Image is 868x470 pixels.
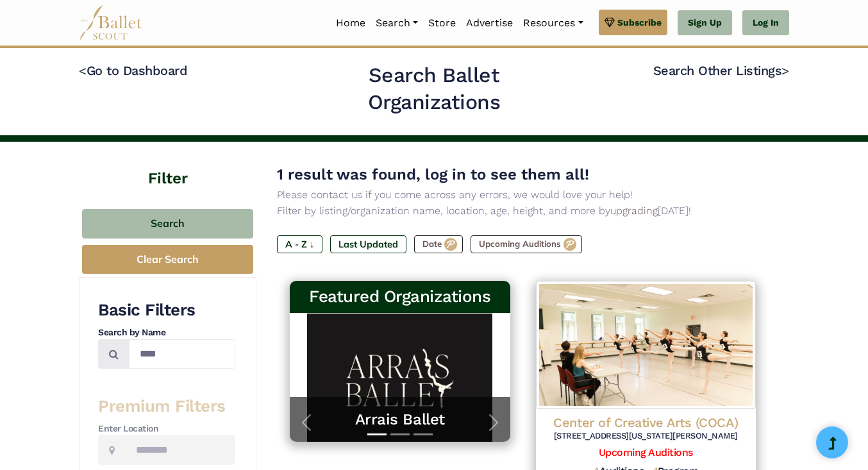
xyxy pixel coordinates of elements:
a: Subscribe [599,10,667,35]
span: 1 result was found, log in to see them all! [277,165,589,183]
button: Slide 2 [390,427,410,442]
code: < [79,62,87,78]
h4: Search by Name [98,326,235,339]
button: Slide 1 [367,427,387,442]
button: Clear Search [82,245,253,274]
label: Last Updated [330,235,406,253]
h3: Premium Filters [98,396,235,417]
a: Search [371,10,423,37]
a: <Go to Dashboard [79,63,187,78]
label: Date [414,235,463,253]
a: upgrading [610,205,658,217]
a: Store [423,10,461,37]
input: Location [125,435,235,465]
h3: Featured Organizations [300,286,500,308]
code: > [781,62,789,78]
a: Upcoming Auditions [599,446,693,458]
a: Sign Up [678,10,732,36]
a: Arrais Ballet [303,410,497,430]
button: Search [82,209,253,239]
a: Advertise [461,10,518,37]
h6: [STREET_ADDRESS][US_STATE][PERSON_NAME] [546,431,746,442]
p: Filter by listing/organization name, location, age, height, and more by [DATE]! [277,203,769,219]
h2: Search Ballet Organizations [305,62,564,115]
p: Please contact us if you come across any errors, we would love your help! [277,187,769,203]
label: A - Z ↓ [277,235,322,253]
h4: Filter [79,142,256,190]
button: Slide 3 [413,427,433,442]
input: Search by names... [129,339,235,369]
img: Logo [536,281,756,408]
a: Resources [518,10,588,37]
a: Search Other Listings> [653,63,789,78]
h4: Center of Creative Arts (COCA) [546,414,746,431]
h3: Basic Filters [98,299,235,321]
img: gem.svg [605,15,615,29]
span: Subscribe [617,15,662,29]
label: Upcoming Auditions [471,235,582,253]
a: Log In [742,10,789,36]
a: Home [331,10,371,37]
h4: Enter Location [98,423,235,435]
